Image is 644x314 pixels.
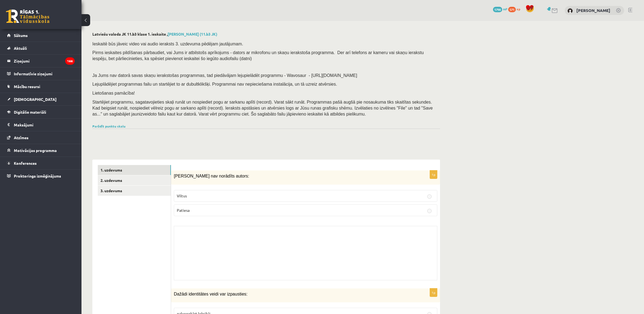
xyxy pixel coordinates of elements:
[567,8,573,14] img: Ajlina Saļimova
[92,50,424,61] span: Pirms ieskaites pildīšanas pārbaudiet, vai Jums ir atbilstošs aprīkojums - dators ar mikrofonu un...
[503,7,507,11] span: mP
[508,7,516,12] span: 571
[7,157,75,169] a: Konferences
[493,7,502,12] span: 1790
[92,100,433,116] span: Startējiet programmu, sagatavojieties skaļi runāt un nospiediet pogu ar sarkanu aplīti (record). ...
[14,46,27,51] span: Aktuāli
[174,174,249,178] span: [PERSON_NAME] nav norādīts autors:
[92,82,337,86] span: Lejuplādējiet programmas failu un startējiet to ar dubultklikšķi. Programmai nav nepieciešama ins...
[92,124,125,128] a: Parādīt punktu skalu
[98,165,171,175] a: 1. uzdevums
[174,292,247,296] span: Dažādi identitātes veidi var izpausties:
[14,55,75,67] legend: Ziņojumi
[168,32,217,36] a: [PERSON_NAME] (11.b3 JK)
[427,194,432,199] input: Viltus
[430,288,437,297] p: 1p
[430,170,437,179] p: 1p
[14,67,75,80] legend: Informatīvie ziņojumi
[7,144,75,157] a: Motivācijas programma
[14,119,75,131] legend: Maksājumi
[7,131,75,144] a: Atzīmes
[7,93,75,105] a: [DEMOGRAPHIC_DATA]
[6,10,49,23] a: Rīgas 1. Tālmācības vidusskola
[7,67,75,80] a: Informatīvie ziņojumi
[517,7,520,11] span: xp
[14,97,56,102] span: [DEMOGRAPHIC_DATA]
[508,7,523,11] a: 571 xp
[92,42,243,46] span: Ieskaitē būs jāveic video vai audio ieraksts 3. uzdevuma pēdējam jautājumam.
[7,170,75,182] a: Proktoringa izmēģinājums
[14,84,40,89] span: Mācību resursi
[177,208,190,213] span: Patiesa
[7,106,75,118] a: Digitālie materiāli
[576,8,610,13] a: [PERSON_NAME]
[7,42,75,54] a: Aktuāli
[7,119,75,131] a: Maksājumi
[92,91,135,95] span: Lietošanas pamācība!
[98,186,171,196] a: 3. uzdevums
[14,173,61,178] span: Proktoringa izmēģinājums
[7,55,75,67] a: Ziņojumi166
[14,148,57,153] span: Motivācijas programma
[427,209,432,213] input: Patiesa
[65,57,75,65] i: 166
[493,7,507,11] a: 1790 mP
[7,80,75,93] a: Mācību resursi
[92,32,440,36] h2: Latviešu valoda JK 11.b3 klase 1. ieskaite ,
[7,29,75,42] a: Sākums
[14,110,46,114] span: Digitālie materiāli
[177,193,187,198] span: Viltus
[92,73,357,78] span: Ja Jums nav datorā savas skaņu ierakstošas programmas, tad piedāvājam lejupielādēt programmu - Wa...
[14,161,37,166] span: Konferences
[14,33,28,38] span: Sākums
[14,135,29,140] span: Atzīmes
[98,175,171,185] a: 2. uzdevums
